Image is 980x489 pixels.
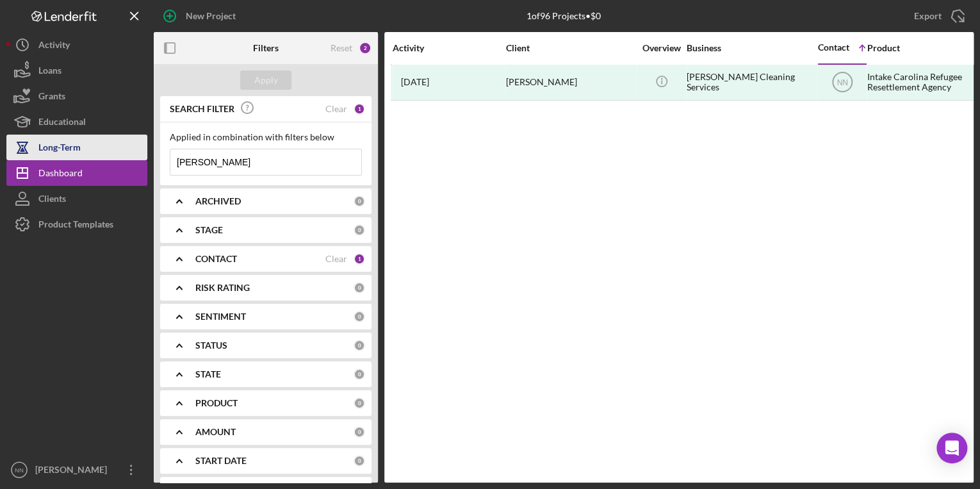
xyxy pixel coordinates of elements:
[506,43,634,53] div: Client
[195,225,223,235] b: STAGE
[38,135,81,163] div: Long-Term
[38,83,65,112] div: Grants
[354,340,365,351] div: 0
[38,32,70,61] div: Activity
[687,65,815,99] div: [PERSON_NAME] Cleaning Services
[354,195,365,207] div: 0
[240,70,291,90] button: Apply
[354,224,365,236] div: 0
[936,433,967,463] div: Open Intercom Messenger
[195,311,246,322] b: SENTIMENT
[195,456,247,466] b: START DATE
[38,109,86,138] div: Educational
[354,103,365,115] div: 1
[354,253,365,265] div: 1
[6,211,147,237] button: Product Templates
[6,160,147,186] button: Dashboard
[38,58,61,87] div: Loans
[195,283,250,293] b: RISK RATING
[6,32,147,58] button: Activity
[15,467,24,474] text: NN
[818,42,849,53] div: Contact
[195,340,227,351] b: STATUS
[354,311,365,322] div: 0
[637,43,685,53] div: Overview
[38,186,66,215] div: Clients
[354,369,365,380] div: 0
[901,3,974,29] button: Export
[354,426,365,438] div: 0
[837,78,847,87] text: NN
[393,43,505,53] div: Activity
[687,43,815,53] div: Business
[331,43,352,53] div: Reset
[254,70,278,90] div: Apply
[154,3,249,29] button: New Project
[914,3,942,29] div: Export
[195,369,221,379] b: STATE
[6,58,147,83] button: Loans
[170,104,234,114] b: SEARCH FILTER
[527,11,601,21] div: 1 of 96 Projects • $0
[325,104,347,114] div: Clear
[253,43,279,53] b: Filters
[38,211,113,240] div: Product Templates
[354,282,365,294] div: 0
[354,397,365,409] div: 0
[359,42,372,54] div: 2
[506,65,634,99] div: [PERSON_NAME]
[6,83,147,109] button: Grants
[195,398,238,408] b: PRODUCT
[6,135,147,160] button: Long-Term
[195,254,237,264] b: CONTACT
[401,77,429,87] time: 2025-07-08 15:09
[170,132,362,142] div: Applied in combination with filters below
[6,109,147,135] button: Educational
[186,3,236,29] div: New Project
[6,186,147,211] button: Clients
[325,254,347,264] div: Clear
[32,457,115,486] div: [PERSON_NAME]
[354,455,365,467] div: 0
[6,457,147,483] button: NN[PERSON_NAME]
[195,427,236,437] b: AMOUNT
[195,196,241,206] b: ARCHIVED
[38,160,83,189] div: Dashboard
